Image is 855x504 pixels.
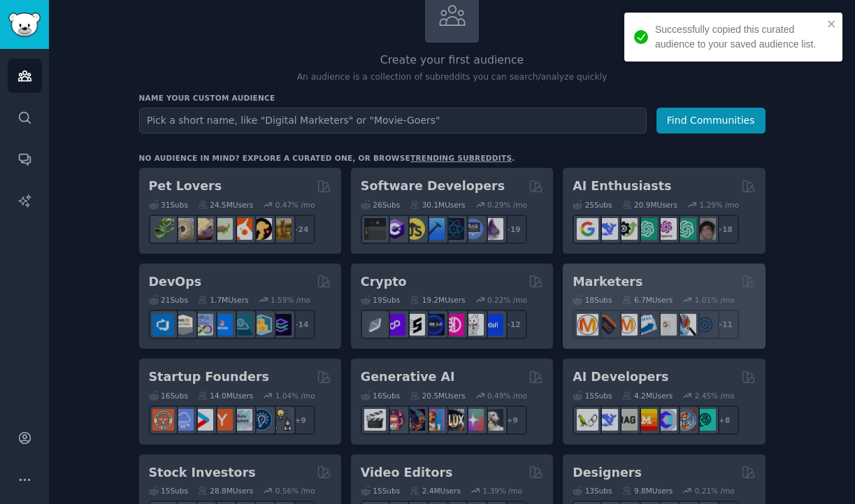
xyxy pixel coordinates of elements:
input: Pick a short name, like "Digital Marketers" or "Movie-Goers" [139,108,647,134]
img: GummySearch logo [8,13,41,37]
a: trending subreddits [410,154,512,162]
p: An audience is a collection of subreddits you can search/analyze quickly [139,71,766,84]
button: close [827,18,837,29]
h2: Create your first audience [139,52,766,69]
button: Find Communities [656,108,766,134]
div: No audience in mind? Explore a curated one, or browse . [139,153,515,163]
h3: Name your custom audience [139,93,766,103]
div: Successfully copied this curated audience to your saved audience list. [655,22,823,52]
